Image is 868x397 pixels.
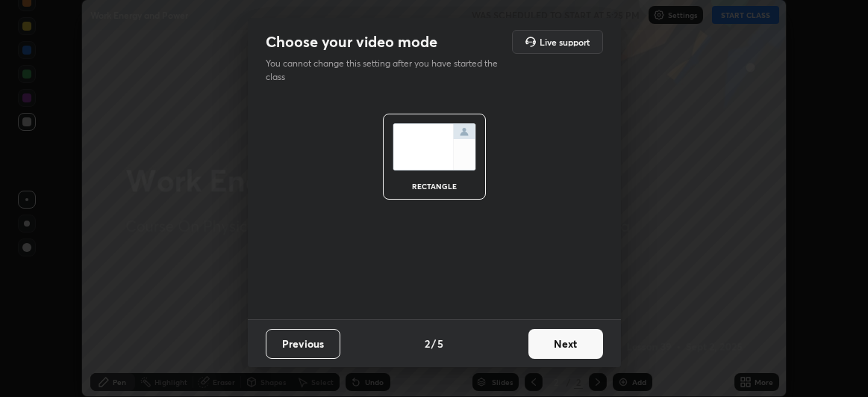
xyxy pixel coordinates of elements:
button: Next [528,329,603,359]
h4: 2 [425,336,430,351]
div: rectangle [405,182,464,190]
h5: Live support [540,37,590,46]
h2: Choose your video mode [266,32,437,52]
p: You cannot change this setting after you have started the class [266,57,508,84]
img: normalScreenIcon.ae25ed63.svg [393,123,476,170]
h4: 5 [437,336,443,351]
h4: / [431,336,436,351]
button: Previous [266,329,340,359]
